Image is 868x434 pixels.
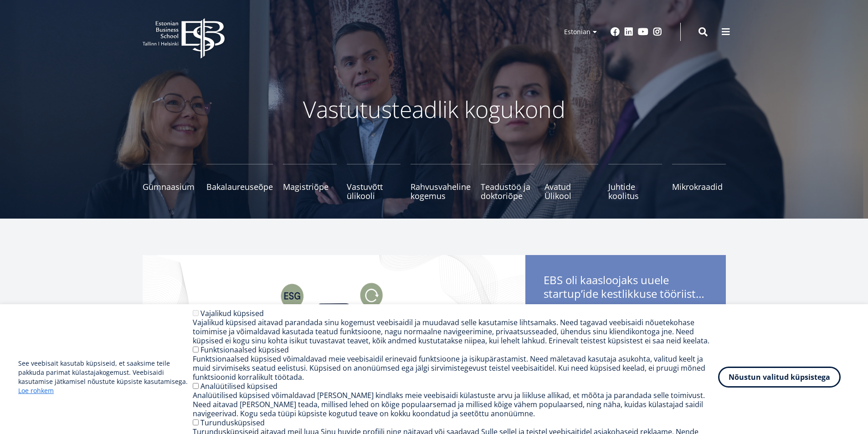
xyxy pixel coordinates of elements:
a: Magistriõpe [283,164,337,200]
p: See veebisait kasutab küpsiseid, et saaksime teile pakkuda parimat külastajakogemust. Veebisaidi ... [18,359,193,395]
a: Teadustöö ja doktoriõpe [481,164,534,200]
span: Magistriõpe [283,182,337,191]
a: Instagram [653,27,662,36]
span: Bakalaureuseõpe [206,182,273,191]
div: Funktsionaalsed küpsised võimaldavad meie veebisaidil erinevaid funktsioone ja isikupärastamist. ... [193,354,718,382]
span: Juhtide koolitus [608,182,662,200]
img: Startup toolkit image [143,255,525,428]
a: Linkedin [624,27,633,36]
button: Nõustun valitud küpsistega [718,367,841,388]
p: Vastutusteadlik kogukond [193,96,676,123]
label: Funktsionaalsed küpsised [200,345,289,355]
a: Youtube [638,27,648,36]
span: Rahvusvaheline kogemus [411,182,471,200]
span: Avatud Ülikool [544,182,598,200]
div: Analüütilised küpsised võimaldavad [PERSON_NAME] kindlaks meie veebisaidi külastuste arvu ja liik... [193,391,718,418]
span: Teadustöö ja doktoriõpe [481,182,534,200]
span: startup’ide kestlikkuse tööriistakastile [544,287,708,301]
span: Gümnaasium [143,182,196,191]
label: Analüütilised küpsised [200,381,277,391]
a: Gümnaasium [143,164,196,200]
a: Mikrokraadid [672,164,726,200]
span: Vastuvõtt ülikooli [347,182,401,200]
label: Turundusküpsised [200,418,265,428]
span: Mikrokraadid [672,182,726,191]
a: Juhtide koolitus [608,164,662,200]
label: Vajalikud küpsised [200,308,264,318]
a: Bakalaureuseõpe [206,164,273,200]
a: Facebook [611,27,620,36]
a: Avatud Ülikool [544,164,598,200]
a: Loe rohkem [18,386,54,395]
a: Rahvusvaheline kogemus [411,164,471,200]
div: Vajalikud küpsised aitavad parandada sinu kogemust veebisaidil ja muudavad selle kasutamise lihts... [193,318,718,345]
a: Vastuvõtt ülikooli [347,164,401,200]
span: EBS oli kaasloojaks uuele [544,273,708,303]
